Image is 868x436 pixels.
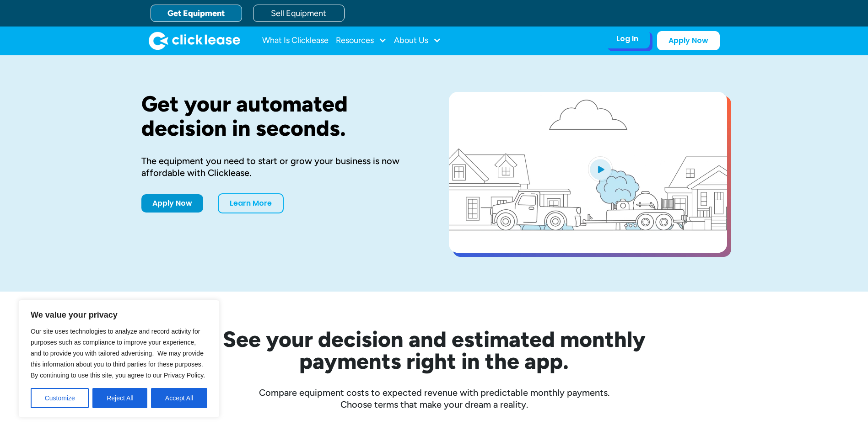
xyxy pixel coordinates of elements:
button: Accept All [151,388,207,408]
a: open lightbox [449,92,727,253]
a: Learn More [218,193,284,213]
div: We value your privacy [18,300,220,418]
a: What Is Clicklease [262,32,329,50]
div: Log In [616,34,638,43]
a: Sell Equipment [253,5,345,22]
div: About Us [394,32,441,50]
h1: Get your automated decision in seconds. [141,92,420,140]
span: Our site uses technologies to analyze and record activity for purposes such as compliance to impr... [31,328,205,379]
a: home [149,32,240,50]
div: Compare equipment costs to expected revenue with predictable monthly payments. Choose terms that ... [141,387,727,410]
h2: See your decision and estimated monthly payments right in the app. [178,328,690,372]
a: Apply Now [141,194,203,213]
button: Reject All [92,388,147,408]
a: Apply Now [657,31,720,50]
div: The equipment you need to start or grow your business is now affordable with Clicklease. [141,155,420,179]
p: We value your privacy [31,309,207,320]
img: Blue play button logo on a light blue circular background [588,156,613,182]
a: Get Equipment [151,5,242,22]
img: Clicklease logo [149,32,240,50]
div: Resources [336,32,387,50]
button: Customize [31,388,89,408]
